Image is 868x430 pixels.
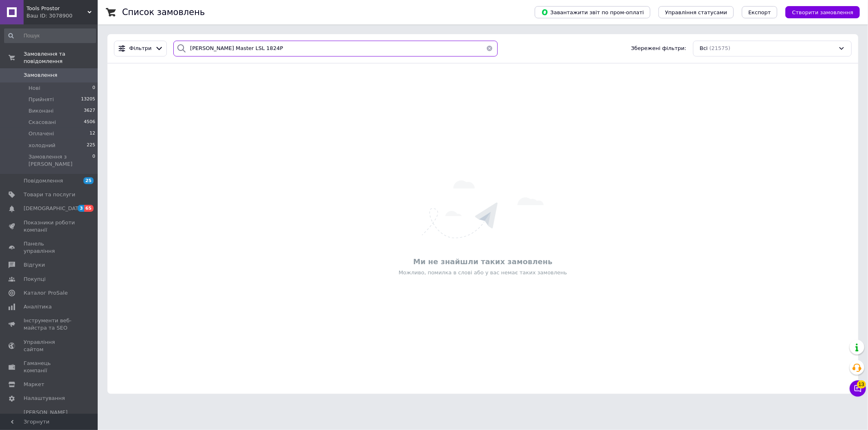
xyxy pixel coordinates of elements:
button: Експорт [742,6,778,18]
span: 13 [857,380,866,389]
span: Tools Prostor [26,5,87,12]
span: 3 [78,205,84,212]
span: Створити замовлення [792,9,853,15]
span: Маркет [24,381,44,388]
span: Скасовані [28,119,56,126]
span: Замовлення з [PERSON_NAME] [28,153,92,168]
span: (21575) [709,45,730,51]
span: Всі [700,45,708,52]
button: Завантажити звіт по пром-оплаті [535,6,650,18]
span: Збережені фільтри: [631,45,687,52]
span: Покупці [24,276,46,283]
span: 0 [92,153,95,168]
span: Виконані [28,107,54,115]
span: 13205 [81,96,95,103]
button: Створити замовлення [785,6,860,18]
span: Замовлення [24,72,57,79]
span: Завантажити звіт по пром-оплаті [541,9,644,16]
span: 3627 [84,107,95,115]
div: Ваш ID: 3078900 [26,12,98,20]
button: Очистить [481,41,498,56]
span: 12 [90,130,95,137]
span: Налаштування [24,395,65,402]
input: Пошук [4,28,96,43]
span: 65 [84,205,94,212]
span: [DEMOGRAPHIC_DATA] [24,205,84,212]
h1: Список замовлень [122,7,205,17]
span: Замовлення та повідомлення [24,50,98,65]
div: Ми не знайшли таких замовлень [112,256,854,267]
span: Відгуки [24,261,45,269]
span: Експорт [748,9,771,15]
span: Повідомлення [24,177,63,185]
button: Чат з покупцем13 [850,380,866,397]
div: Можливо, помилка в слові або у вас немає таких замовлень [112,269,854,276]
span: 225 [87,142,95,149]
input: Пошук за номером замовлення, ПІБ покупця, номером телефону, Email, номером накладної [173,41,498,56]
span: Оплачені [28,130,54,137]
span: Фільтри [129,45,152,52]
span: холодний [28,142,55,149]
span: 4506 [84,119,95,126]
span: Аналітика [24,303,52,311]
button: Управління статусами [658,6,734,18]
span: Управління статусами [665,9,727,15]
span: 25 [83,177,94,184]
span: Каталог ProSale [24,289,68,297]
span: Показники роботи компанії [24,219,75,234]
span: Товари та послуги [24,191,75,198]
span: Панель управління [24,240,75,255]
span: Нові [28,85,40,92]
span: Гаманець компанії [24,360,75,374]
img: Нічого не знайдено [422,180,544,238]
span: Управління сайтом [24,339,75,353]
span: Прийняті [28,96,54,103]
span: 0 [92,85,95,92]
span: Інструменти веб-майстра та SEO [24,317,75,332]
a: Створити замовлення [777,9,860,15]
